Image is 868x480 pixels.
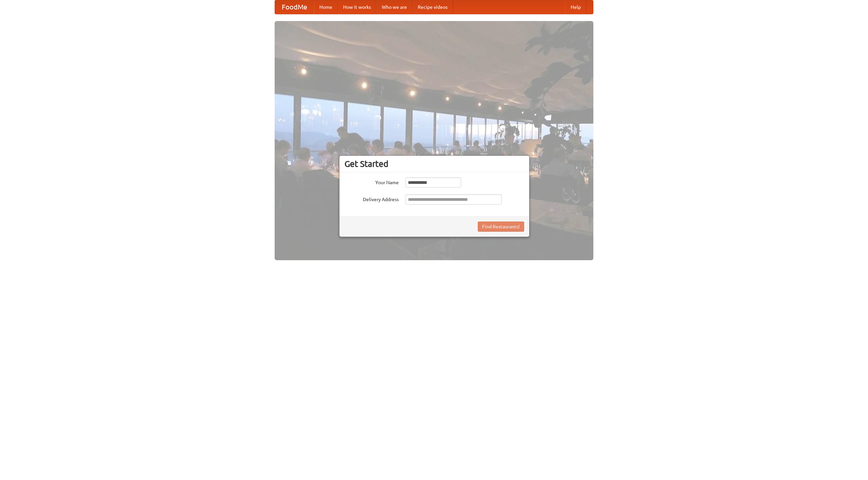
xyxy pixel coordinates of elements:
label: Your Name [344,177,399,186]
a: Help [565,0,586,14]
a: Recipe videos [412,0,453,14]
button: Find Restaurants! [478,222,524,232]
label: Delivery Address [344,194,399,203]
h3: Get Started [344,159,524,169]
a: FoodMe [275,0,314,14]
a: Home [314,0,338,14]
a: How it works [338,0,376,14]
a: Who we are [376,0,412,14]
